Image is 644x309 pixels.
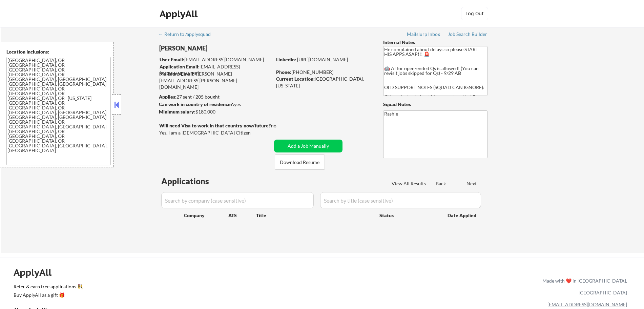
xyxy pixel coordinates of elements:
[159,70,272,90] div: [PERSON_NAME][EMAIL_ADDRESS][PERSON_NAME][DOMAIN_NAME]
[547,302,627,307] a: [EMAIL_ADDRESS][DOMAIN_NAME]
[276,69,291,75] strong: Phone:
[271,122,290,129] div: no
[14,284,401,291] a: Refer & earn free applications 👯‍♀️
[184,212,228,219] div: Company
[160,56,272,63] div: [EMAIL_ADDRESS][DOMAIN_NAME]
[448,212,477,219] div: Date Applied
[276,76,315,82] strong: Current Location:
[14,293,81,297] div: Buy ApplyAll as a gift 🎁
[159,101,270,108] div: yes
[160,64,200,69] strong: Application Email:
[274,140,342,152] button: Add a Job Manually
[276,57,296,62] strong: LinkedIn:
[379,209,438,221] div: Status
[159,101,234,107] strong: Can work in country of residence?:
[160,57,184,62] strong: User Email:
[159,108,272,115] div: $180,000
[159,109,195,115] strong: Minimum salary:
[159,94,272,100] div: 27 sent / 205 bought
[160,8,200,20] div: ApplyAll
[448,32,487,38] a: Job Search Builder
[159,129,274,136] div: Yes, I am a [DEMOGRAPHIC_DATA] Citizen
[14,291,81,300] a: Buy ApplyAll as a gift 🎁
[407,32,441,38] a: Mailslurp Inbox
[256,212,373,219] div: Title
[383,39,487,46] div: Internal Notes
[461,7,488,20] button: Log Out
[159,94,176,100] strong: Applies:
[540,275,627,298] div: Made with ❤️ in [GEOGRAPHIC_DATA], [GEOGRAPHIC_DATA]
[159,32,217,37] div: ← Return to /applysquad
[407,32,441,37] div: Mailslurp Inbox
[159,44,298,53] div: [PERSON_NAME]
[276,76,372,89] div: [GEOGRAPHIC_DATA], [US_STATE]
[448,32,487,37] div: Job Search Builder
[14,267,59,278] div: ApplyAll
[159,123,272,128] strong: Will need Visa to work in that country now/future?:
[6,48,111,55] div: Location Inclusions:
[436,180,446,187] div: Back
[161,192,314,208] input: Search by company (case sensitive)
[161,177,228,185] div: Applications
[383,101,487,108] div: Squad Notes
[159,32,217,38] a: ← Return to /applysquad
[275,154,325,170] button: Download Resume
[466,180,477,187] div: Next
[159,71,194,77] strong: Mailslurp Email:
[392,180,428,187] div: View All Results
[228,212,256,219] div: ATS
[160,63,272,77] div: [EMAIL_ADDRESS][DOMAIN_NAME]
[320,192,481,208] input: Search by title (case sensitive)
[276,69,372,76] div: [PHONE_NUMBER]
[297,57,348,62] a: [URL][DOMAIN_NAME]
